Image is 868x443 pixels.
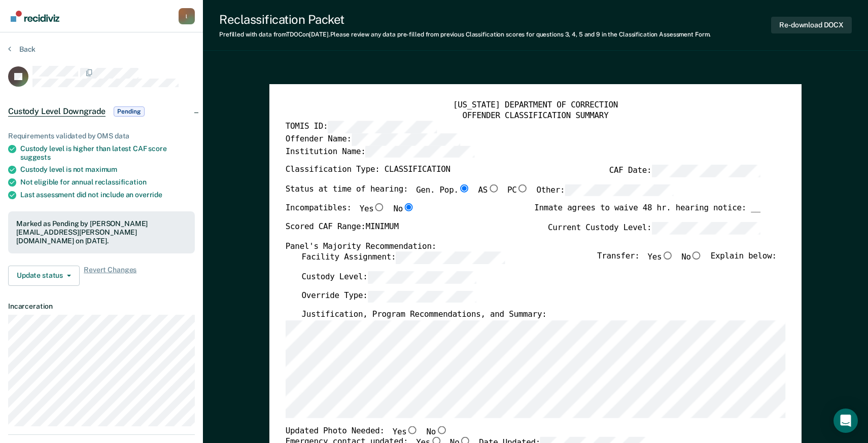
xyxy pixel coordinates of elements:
[20,191,195,199] div: Last assessment did not include an
[20,165,195,174] div: Custody level is not
[565,184,674,197] input: Other:
[179,8,195,24] div: l
[286,145,474,158] label: Institution Name:
[114,106,144,117] span: Pending
[286,111,785,122] div: OFFENDER CLASSIFICATION SUMMARY
[16,219,187,245] div: Marked as Pending by [PERSON_NAME][EMAIL_ADDRESS][PERSON_NAME][DOMAIN_NAME] on [DATE].
[11,11,59,22] img: Recidiviz
[416,184,470,197] label: Gen. Pop.
[219,12,711,27] div: Reclassification Packet
[20,144,195,162] div: Custody level is higher than latest CAF score
[548,222,760,234] label: Current Custody Level:
[95,178,147,186] span: reclassification
[537,184,674,197] label: Other:
[597,252,777,271] div: Transfer: Explain below:
[609,165,760,177] label: CAF Date:
[8,302,195,311] dt: Incarceration
[517,184,529,193] input: PC
[534,204,760,223] div: Inmate agrees to waive 48 hr. hearing notice: __
[328,121,437,133] input: TOMIS ID:
[662,252,673,260] input: Yes
[681,252,703,264] label: No
[507,184,529,197] label: PC
[648,252,674,264] label: Yes
[286,165,450,177] label: Classification Type: CLASSIFICATION
[286,184,674,204] div: Status at time of hearing:
[219,31,711,38] div: Prefilled with data from TDOC on [DATE] . Please review any data pre-filled from previous Classif...
[85,165,117,173] span: maximum
[651,222,760,234] input: Current Custody Level:
[436,426,447,434] input: No
[396,252,505,264] input: Facility Assignment:
[286,133,461,145] label: Offender Name:
[8,132,195,140] div: Requirements validated by OMS data
[302,290,477,303] label: Override Type:
[20,153,51,161] span: suggests
[374,204,386,212] input: Yes
[651,165,760,177] input: CAF Date:
[394,204,415,215] label: No
[360,204,386,215] label: Yes
[302,252,505,264] label: Facility Assignment:
[427,426,448,437] label: No
[771,17,852,33] button: Re-download DOCX
[478,184,500,197] label: AS
[834,409,858,433] div: Open Intercom Messenger
[368,290,477,303] input: Override Type:
[302,271,477,283] label: Custody Level:
[286,100,785,111] div: [US_STATE] DEPARTMENT OF CORRECTION
[286,121,437,133] label: TOMIS ID:
[179,8,195,24] button: Profile dropdown button
[8,266,80,286] button: Update status
[366,145,475,158] input: Institution Name:
[691,252,703,260] input: No
[488,184,499,193] input: AS
[8,106,106,117] span: Custody Level Downgrade
[286,204,414,223] div: Incompatibles:
[407,426,419,434] input: Yes
[286,241,760,252] div: Panel's Majority Recommendation:
[286,222,399,234] label: Scored CAF Range: MINIMUM
[403,204,414,212] input: No
[302,310,547,320] label: Justification, Program Recommendations, and Summary:
[368,271,477,283] input: Custody Level:
[286,426,447,437] div: Updated Photo Needed:
[8,45,36,54] button: Back
[459,184,470,193] input: Gen. Pop.
[135,191,162,199] span: override
[393,426,419,437] label: Yes
[84,266,136,286] span: Revert Changes
[20,178,195,187] div: Not eligible for annual
[352,133,461,145] input: Offender Name:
